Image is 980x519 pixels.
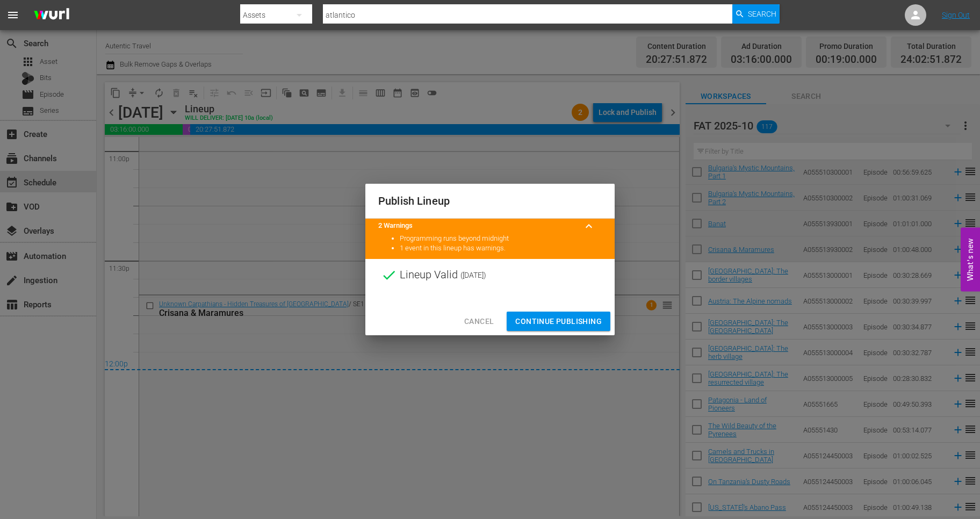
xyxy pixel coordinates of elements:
[400,243,602,254] li: 1 event in this lineup has warnings.
[942,11,970,19] a: Sign Out
[456,312,502,331] button: Cancel
[6,9,19,21] span: menu
[378,221,576,231] title: 2 Warnings
[961,228,980,292] button: Open Feedback Widget
[365,259,615,291] div: Lineup Valid
[460,267,486,283] span: ( [DATE] )
[507,312,610,331] button: Continue Publishing
[26,3,77,28] img: ans4CAIJ8jUAAAAAAAAAAAAAAAAAAAAAAAAgQb4GAAAAAAAAAAAAAAAAAAAAAAAAJMjXAAAAAAAAAAAAAAAAAAAAAAAAgAT5G...
[748,4,776,24] span: Search
[400,234,602,244] li: Programming runs beyond midnight
[378,192,602,210] h2: Publish Lineup
[515,315,602,328] span: Continue Publishing
[464,315,494,328] span: Cancel
[582,220,595,233] span: keyboard_arrow_up
[576,213,602,239] button: keyboard_arrow_up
